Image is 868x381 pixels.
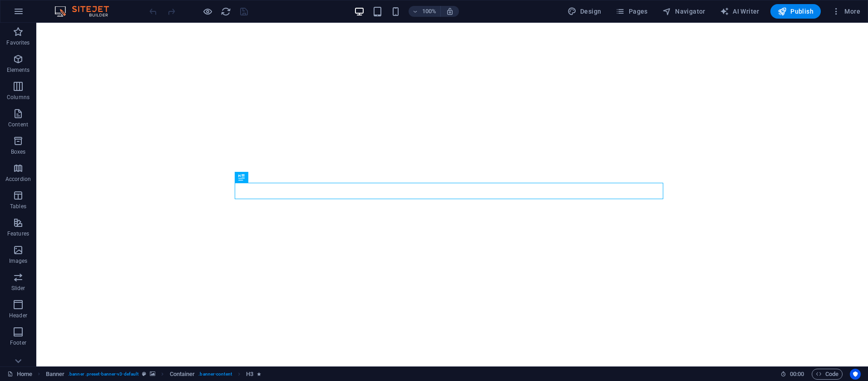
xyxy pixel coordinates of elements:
[220,6,231,17] button: reload
[9,257,28,265] p: Images
[812,369,843,380] button: Code
[612,4,651,19] button: Pages
[170,369,195,380] span: Click to select. Double-click to edit
[7,94,30,101] p: Columns
[850,369,861,380] button: Usercentrics
[716,4,763,19] button: AI Writer
[198,369,232,380] span: . banner-content
[202,6,213,17] button: Click here to leave preview mode and continue editing
[68,369,138,380] span: . banner .preset-banner-v3-default
[796,371,798,377] span: :
[616,7,647,16] span: Pages
[564,4,605,19] div: Design (Ctrl+Alt+Y)
[828,4,864,19] button: More
[221,6,231,17] i: Reload page
[564,4,605,19] button: Design
[780,369,804,380] h6: Session time
[52,6,120,17] img: Editor Logo
[720,7,759,16] span: AI Writer
[7,66,30,74] p: Elements
[10,339,26,346] p: Footer
[778,7,814,16] span: Publish
[8,121,28,128] p: Content
[257,371,261,376] i: Element contains an animation
[832,7,860,16] span: More
[662,7,705,16] span: Navigator
[7,230,29,237] p: Features
[790,369,804,380] span: 00 00
[567,7,602,16] span: Design
[422,6,437,17] h6: 100%
[446,7,454,15] i: On resize automatically adjust zoom level to fit chosen device.
[10,203,26,210] p: Tables
[11,148,26,155] p: Boxes
[5,175,31,183] p: Accordion
[150,371,155,376] i: This element contains a background
[246,369,253,380] span: Click to select. Double-click to edit
[7,369,32,380] a: Click to cancel selection. Double-click to open Pages
[659,4,709,19] button: Navigator
[409,6,441,17] button: 100%
[46,369,261,380] nav: breadcrumb
[9,312,27,319] p: Header
[11,285,25,292] p: Slider
[46,369,65,380] span: Click to select. Double-click to edit
[142,371,146,376] i: This element is a customizable preset
[816,369,838,380] span: Code
[6,39,30,46] p: Favorites
[770,4,821,19] button: Publish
